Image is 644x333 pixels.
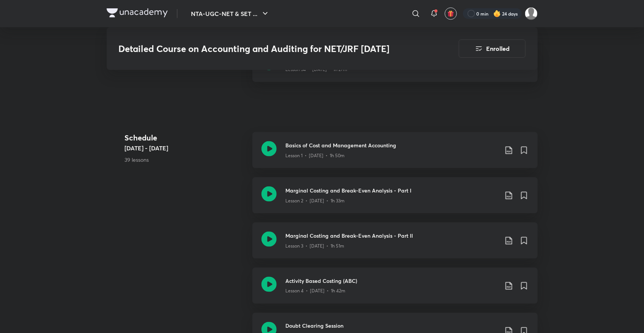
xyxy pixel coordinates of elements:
[286,232,498,240] h3: Marginal Costing and Break-Even Analysis - Part II
[252,223,538,268] a: Marginal Costing and Break-Even Analysis - Part IILesson 3 • [DATE] • 1h 51m
[187,6,274,21] button: NTA-UGC-NET & SET ...
[125,132,246,144] h4: Schedule
[447,10,454,17] img: avatar
[525,7,538,20] img: Sakshi Nath
[445,8,457,20] button: avatar
[107,8,168,19] a: Company Logo
[125,144,246,153] h5: [DATE] - [DATE]
[252,268,538,313] a: Activity Based Costing (ABC)Lesson 4 • [DATE] • 1h 42m
[119,43,416,54] h3: Detailed Course on Accounting and Auditing for NET/JRF [DATE]
[286,186,498,194] h3: Marginal Costing and Break-Even Analysis - Part I
[252,177,538,223] a: Marginal Costing and Break-Even Analysis - Part ILesson 2 • [DATE] • 1h 33m
[286,243,345,249] p: Lesson 3 • [DATE] • 1h 51m
[286,277,498,285] h3: Activity Based Costing (ABC)
[286,141,498,149] h3: Basics of Cost and Management Accounting
[107,8,168,17] img: Company Logo
[493,10,501,17] img: streak
[286,197,345,204] p: Lesson 2 • [DATE] • 1h 33m
[252,132,538,177] a: Basics of Cost and Management AccountingLesson 1 • [DATE] • 1h 50m
[286,152,345,159] p: Lesson 1 • [DATE] • 1h 50m
[286,322,498,330] h3: Doubt Clearing Session
[286,288,346,295] p: Lesson 4 • [DATE] • 1h 42m
[125,156,246,164] p: 39 lessons
[459,39,526,58] button: Enrolled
